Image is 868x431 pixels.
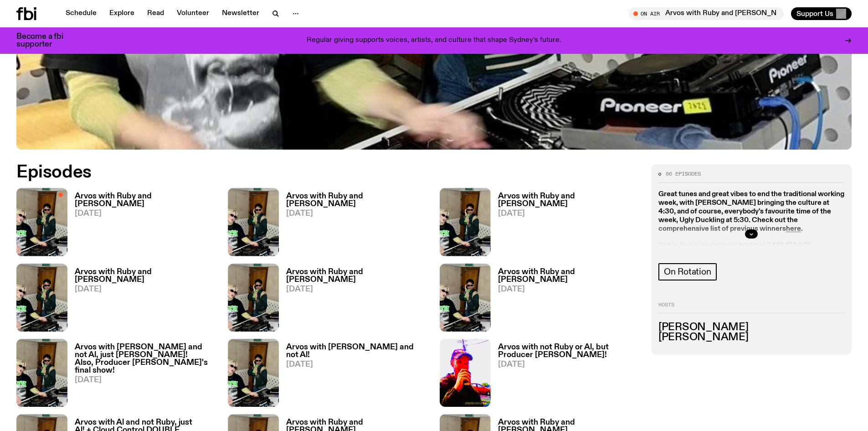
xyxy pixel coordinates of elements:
[286,361,428,369] span: [DATE]
[658,332,844,343] h3: [PERSON_NAME]
[75,268,217,284] h3: Arvos with Ruby and [PERSON_NAME]
[16,164,570,181] h2: Episodes
[67,268,217,332] a: Arvos with Ruby and [PERSON_NAME][DATE]
[75,286,217,293] span: [DATE]
[67,192,217,256] a: Arvos with Ruby and [PERSON_NAME][DATE]
[75,376,217,384] span: [DATE]
[75,210,217,218] span: [DATE]
[498,286,640,293] span: [DATE]
[666,171,701,177] span: 86 episodes
[307,36,561,45] p: Regular giving supports voices, artists, and culture that shape Sydney’s future.
[286,268,428,284] h3: Arvos with Ruby and [PERSON_NAME]
[142,7,169,20] a: Read
[440,264,491,332] img: Ruby wears a Collarbones t shirt and pretends to play the DJ decks, Al sings into a pringles can....
[16,339,67,407] img: Ruby wears a Collarbones t shirt and pretends to play the DJ decks, Al sings into a pringles can....
[664,267,711,277] span: On Rotation
[279,192,428,256] a: Arvos with Ruby and [PERSON_NAME][DATE]
[104,7,140,20] a: Explore
[286,343,428,359] h3: Arvos with [PERSON_NAME] and not Al!
[491,192,640,256] a: Arvos with Ruby and [PERSON_NAME][DATE]
[658,302,844,313] h2: Hosts
[228,339,279,407] img: Ruby wears a Collarbones t shirt and pretends to play the DJ decks, Al sings into a pringles can....
[658,191,844,233] strong: Great tunes and great vibes to end the traditional working week, with [PERSON_NAME] bringing the ...
[491,268,640,332] a: Arvos with Ruby and [PERSON_NAME][DATE]
[791,7,852,20] button: Support Us
[228,264,279,332] img: Ruby wears a Collarbones t shirt and pretends to play the DJ decks, Al sings into a pringles can....
[286,210,428,218] span: [DATE]
[279,343,428,407] a: Arvos with [PERSON_NAME] and not Al![DATE]
[286,286,428,293] span: [DATE]
[16,33,75,48] h3: Become a fbi supporter
[16,188,67,256] img: Ruby wears a Collarbones t shirt and pretends to play the DJ decks, Al sings into a pringles can....
[629,7,784,20] button: On AirArvos with Ruby and [PERSON_NAME]
[796,10,833,18] span: Support Us
[75,343,217,374] h3: Arvos with [PERSON_NAME] and not Al, just [PERSON_NAME]! Also, Producer [PERSON_NAME]'s final show!
[498,343,640,359] h3: Arvos with not Ruby or Al, but Producer [PERSON_NAME]!
[440,188,491,256] img: Ruby wears a Collarbones t shirt and pretends to play the DJ decks, Al sings into a pringles can....
[228,188,279,256] img: Ruby wears a Collarbones t shirt and pretends to play the DJ decks, Al sings into a pringles can....
[67,343,217,407] a: Arvos with [PERSON_NAME] and not Al, just [PERSON_NAME]! Also, Producer [PERSON_NAME]'s final sho...
[171,7,215,20] a: Volunteer
[60,7,102,20] a: Schedule
[498,361,640,369] span: [DATE]
[498,192,640,208] h3: Arvos with Ruby and [PERSON_NAME]
[279,268,428,332] a: Arvos with Ruby and [PERSON_NAME][DATE]
[216,7,265,20] a: Newsletter
[16,264,67,332] img: Ruby wears a Collarbones t shirt and pretends to play the DJ decks, Al sings into a pringles can....
[286,192,428,208] h3: Arvos with Ruby and [PERSON_NAME]
[498,210,640,218] span: [DATE]
[75,192,217,208] h3: Arvos with Ruby and [PERSON_NAME]
[658,322,844,332] h3: [PERSON_NAME]
[491,343,640,407] a: Arvos with not Ruby or Al, but Producer [PERSON_NAME]![DATE]
[498,268,640,284] h3: Arvos with Ruby and [PERSON_NAME]
[658,263,717,280] a: On Rotation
